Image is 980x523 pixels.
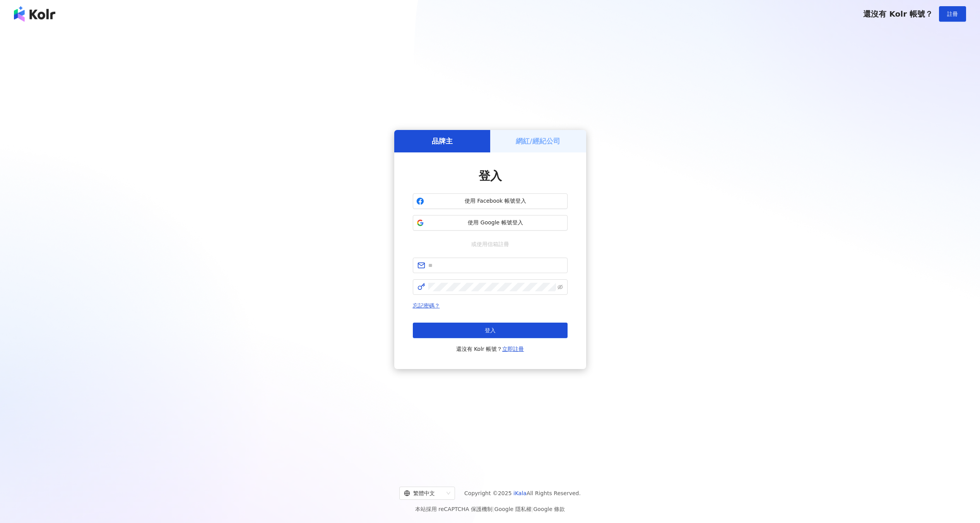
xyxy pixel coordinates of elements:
a: Google 隱私權 [494,506,532,512]
span: Copyright © 2025 All Rights Reserved. [464,489,581,498]
span: 本站採用 reCAPTCHA 保護機制 [415,504,565,514]
span: 還沒有 Kolr 帳號？ [456,344,524,354]
span: 登入 [485,327,496,333]
span: 或使用信箱註冊 [466,240,515,248]
a: iKala [513,490,527,496]
span: | [493,506,494,512]
span: 註冊 [947,11,958,17]
span: 登入 [479,169,502,183]
button: 註冊 [939,6,966,22]
a: Google 條款 [533,506,565,512]
span: eye-invisible [558,284,563,290]
span: | [532,506,534,512]
h5: 品牌主 [432,136,453,146]
span: 使用 Google 帳號登入 [427,219,564,227]
a: 立即註冊 [502,346,524,352]
h5: 網紅/經紀公司 [516,136,560,146]
span: 還沒有 Kolr 帳號？ [863,9,933,19]
a: 忘記密碼？ [413,303,440,309]
button: 使用 Facebook 帳號登入 [413,193,568,209]
button: 使用 Google 帳號登入 [413,215,568,231]
img: logo [14,6,55,22]
button: 登入 [413,323,568,338]
div: 繁體中文 [404,487,443,499]
span: 使用 Facebook 帳號登入 [427,197,564,205]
